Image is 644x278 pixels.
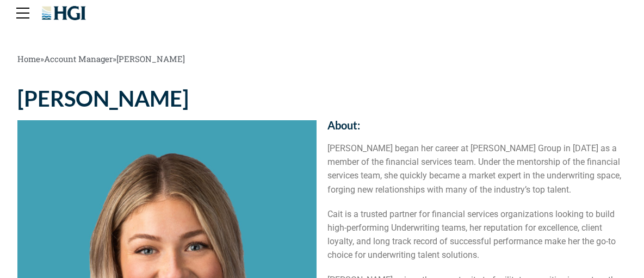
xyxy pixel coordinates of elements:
a: Account Manager [44,53,113,64]
p: Cait is a trusted partner for financial services organizations looking to build high-performing U... [327,207,627,262]
h2: About: [327,120,627,131]
a: Home [17,53,40,64]
h1: [PERSON_NAME] [17,88,317,109]
span: [PERSON_NAME] [116,53,185,64]
span: » » [17,53,185,64]
p: [PERSON_NAME] began her career at [PERSON_NAME] Group in [DATE] as a member of the financial serv... [327,141,627,196]
h2: Contact: [327,88,627,98]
